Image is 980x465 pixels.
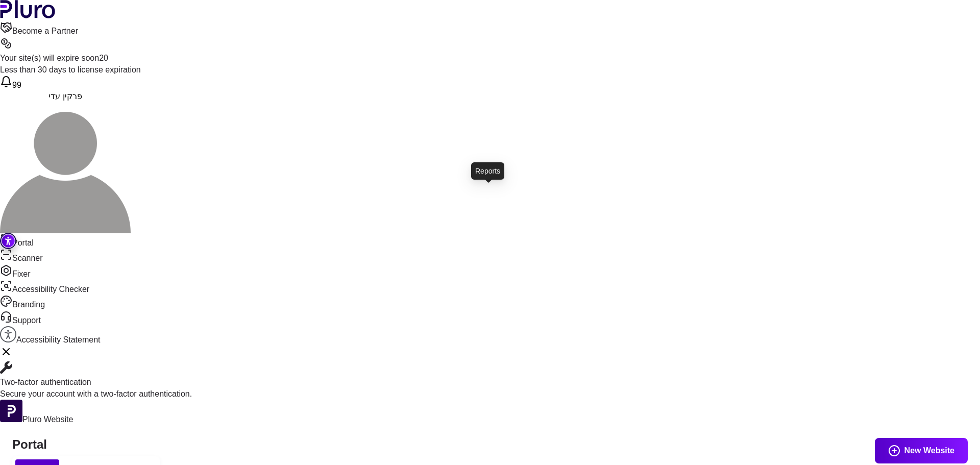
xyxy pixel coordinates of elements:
[99,54,108,62] span: 20
[12,81,21,89] span: 99
[48,92,82,101] span: פרקין עדי
[471,162,504,180] div: Reports
[12,437,968,452] h1: Portal
[875,438,968,463] button: New Website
